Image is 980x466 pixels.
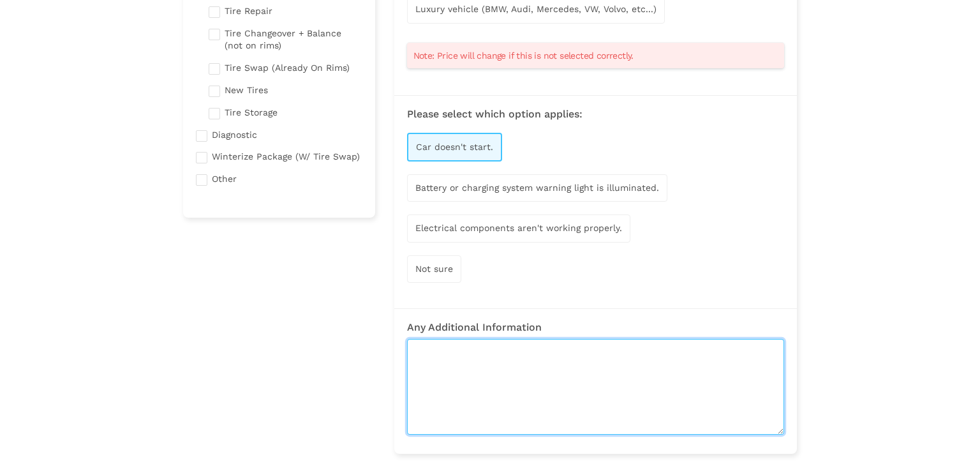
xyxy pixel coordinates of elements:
h3: Any Additional Information [407,322,784,333]
span: Note: Price will change if this is not selected correctly. [413,49,634,62]
span: Luxury vehicle (BMW, Audi, Mercedes, VW, Volvo, etc...) [415,4,657,14]
span: Electrical components aren't working properly. [415,223,622,233]
span: Car doesn't start. [416,142,493,152]
span: Not sure [415,264,453,274]
span: Battery or charging system warning light is illuminated. [415,183,659,193]
h3: Please select which option applies: [407,109,784,120]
